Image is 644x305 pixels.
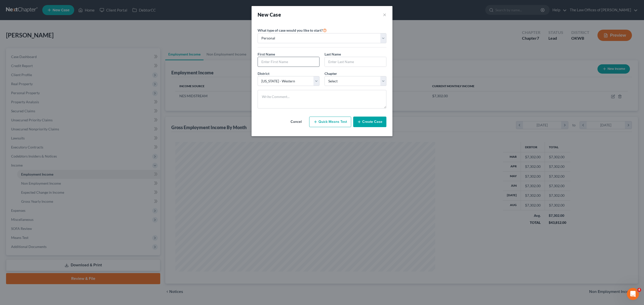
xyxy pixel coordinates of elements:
iframe: Intercom live chat [627,288,639,300]
label: What type of case would you like to start? [258,27,327,33]
span: District [258,71,269,76]
input: Enter Last Name [325,57,386,67]
strong: New Case [258,12,281,18]
span: First Name [258,52,275,56]
span: Last Name [325,52,341,56]
button: Cancel [285,117,307,127]
button: Create Case [353,117,386,127]
button: Quick Means Test [309,117,351,127]
button: × [383,11,386,18]
span: 4 [637,288,641,292]
input: Enter First Name [258,57,319,67]
span: Chapter [325,71,337,76]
